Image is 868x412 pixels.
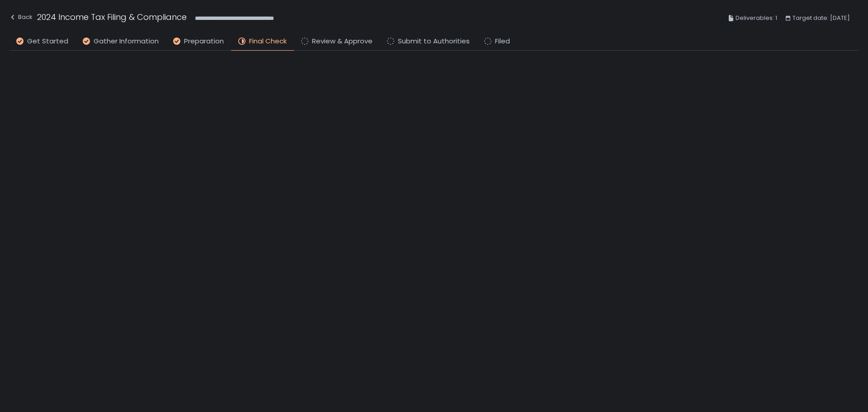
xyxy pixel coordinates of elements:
[9,12,33,23] div: Back
[793,13,850,24] span: Target date: [DATE]
[27,36,68,47] span: Get Started
[9,11,33,26] button: Back
[312,36,373,47] span: Review & Approve
[249,36,287,47] span: Final Check
[37,11,187,23] h1: 2024 Income Tax Filing & Compliance
[736,13,777,24] span: Deliverables: 1
[398,36,470,47] span: Submit to Authorities
[94,36,159,47] span: Gather Information
[184,36,224,47] span: Preparation
[495,36,510,47] span: Filed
